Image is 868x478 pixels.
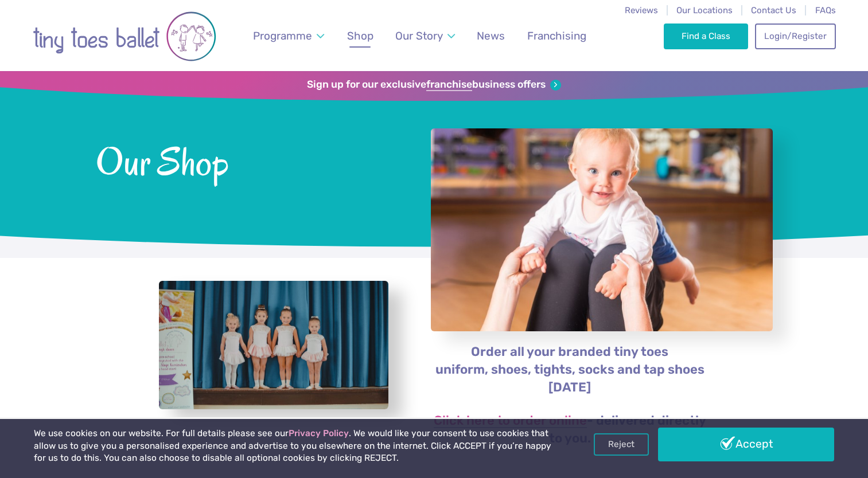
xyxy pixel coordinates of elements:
strong: franchise [426,79,472,91]
a: News [472,22,511,49]
p: - delivered directly to you. [430,412,710,448]
a: Privacy Policy [289,428,349,438]
a: Sign up for our exclusivefranchisebusiness offers [307,79,561,91]
a: FAQs [815,5,836,15]
a: Franchising [521,22,591,49]
a: Accept [658,428,834,461]
a: Click here to order online [434,414,587,428]
span: Our Shop [96,137,400,183]
p: Order all your branded tiny toes uniform, shoes, tights, socks and tap shoes [DATE] [430,343,710,397]
a: View full-size image [159,281,388,410]
a: Login/Register [755,23,835,49]
a: Contact Us [751,5,796,15]
span: Our Story [395,29,443,42]
p: We use cookies on our website. For full details please see our . We would like your consent to us... [34,428,554,465]
span: Shop [347,29,373,42]
a: Reviews [625,5,658,15]
span: News [477,29,505,42]
a: Shop [341,22,379,49]
a: Reject [594,433,649,455]
a: Our Story [390,22,460,49]
span: Programme [253,29,312,42]
a: Find a Class [664,23,748,49]
a: Programme [247,22,329,49]
img: tiny toes ballet [33,7,216,65]
a: Our Locations [676,5,733,15]
span: Franchising [527,29,586,42]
